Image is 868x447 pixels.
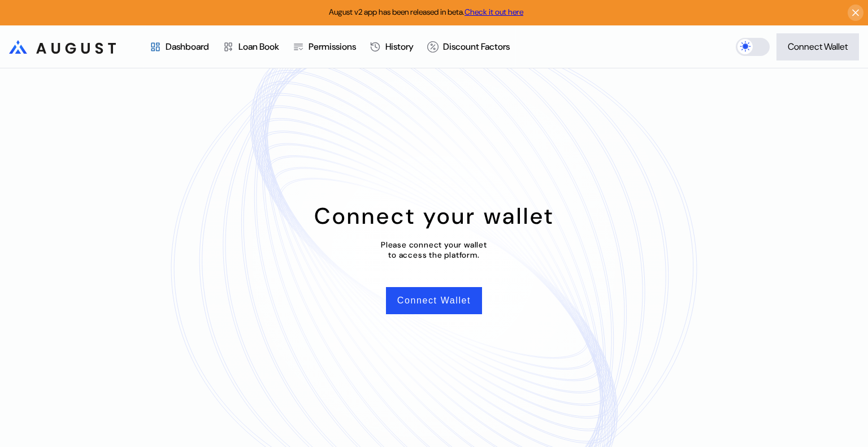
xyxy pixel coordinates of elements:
[329,7,523,17] span: August v2 app has been released in beta.
[443,41,510,53] div: Discount Factors
[776,33,859,60] button: Connect Wallet
[363,26,420,68] a: History
[166,41,209,53] div: Dashboard
[143,26,216,68] a: Dashboard
[286,26,363,68] a: Permissions
[386,287,482,314] button: Connect Wallet
[420,26,517,68] a: Discount Factors
[381,240,487,260] div: Please connect your wallet to access the platform.
[788,41,848,53] div: Connect Wallet
[216,26,286,68] a: Loan Book
[238,41,279,53] div: Loan Book
[465,7,523,17] a: Check it out here
[385,41,414,53] div: History
[309,41,356,53] div: Permissions
[314,201,554,231] div: Connect your wallet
